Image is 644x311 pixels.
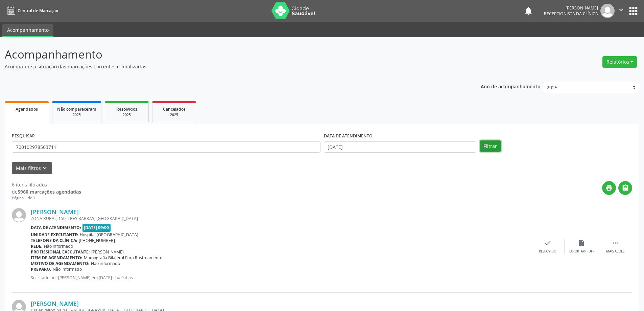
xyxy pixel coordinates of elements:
[157,112,191,117] div: 2025
[110,112,144,117] div: 2025
[31,238,77,243] b: Telefone da clínica:
[31,275,531,281] p: Solicitado por [PERSON_NAME] em [DATE] - há 9 dias
[31,300,79,307] a: [PERSON_NAME]
[2,24,53,37] a: Acompanhamento
[605,184,613,192] i: print
[627,5,639,17] button: apps
[31,232,78,238] b: Unidade executante:
[5,46,449,63] p: Acompanhamento
[31,225,81,230] b: Data de atendimento:
[524,6,533,16] button: notifications
[617,6,625,14] i: 
[31,255,82,261] b: Item de agendamento:
[544,5,598,11] div: [PERSON_NAME]
[31,266,51,272] b: Preparo:
[480,140,501,152] button: Filtrar
[31,208,79,216] a: [PERSON_NAME]
[31,216,531,221] div: ZONA RURAL, 150, TRES BARRAS, [GEOGRAPHIC_DATA]
[578,239,585,247] i: insert_drive_file
[12,162,52,174] button: Mais filtroskeyboard_arrow_down
[602,56,637,68] button: Relatórios
[31,249,90,255] b: Profissional executante:
[324,141,476,153] input: Selecione um intervalo
[5,5,58,16] a: Central de Marcação
[12,181,81,188] div: 6 itens filtrados
[569,249,594,254] div: Exportar (PDF)
[116,106,137,112] span: Resolvidos
[481,82,541,90] p: Ano de acompanhamento
[544,239,551,247] i: check
[615,4,627,18] button: 
[80,232,138,238] span: Hospital [GEOGRAPHIC_DATA]
[5,63,449,70] p: Acompanhe a situação das marcações correntes e finalizadas
[618,181,632,195] button: 
[12,188,81,195] div: de
[612,239,619,247] i: 
[57,106,96,112] span: Não compareceram
[544,11,598,17] span: Recepcionista da clínica
[31,243,43,249] b: Rede:
[18,188,81,195] strong: 5960 marcações agendadas
[91,261,120,266] span: Não informado
[602,181,616,195] button: print
[16,106,38,112] span: Agendados
[82,224,111,231] span: [DATE] 09:00
[79,238,115,243] span: [PHONE_NUMBER]
[57,112,96,117] div: 2025
[12,131,35,141] label: PESQUISAR
[324,131,373,141] label: DATA DE ATENDIMENTO
[41,164,48,172] i: keyboard_arrow_down
[53,266,82,272] span: Não informado
[91,249,124,255] span: [PERSON_NAME]
[606,249,624,254] div: Mais ações
[12,141,320,153] input: Nome, CNS
[18,8,58,14] span: Central de Marcação
[539,249,556,254] div: Resolvido
[163,106,186,112] span: Cancelados
[600,4,615,18] img: img
[84,255,162,261] span: Mamografia Bilateral Para Rastreamento
[44,243,73,249] span: Não informado
[12,195,81,201] div: Página 1 de 1
[12,208,26,222] img: img
[622,184,629,192] i: 
[31,261,90,266] b: Motivo de agendamento:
